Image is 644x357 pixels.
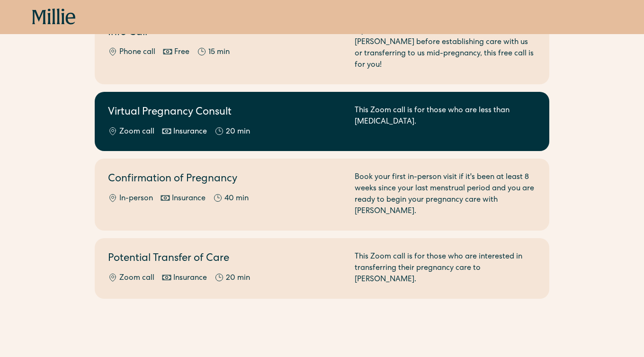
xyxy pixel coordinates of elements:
div: Zoom call [119,126,154,138]
h2: Potential Transfer of Care [108,251,343,267]
div: Free [174,47,189,58]
div: Insurance [172,193,206,205]
h2: Virtual Pregnancy Consult [108,105,343,121]
div: Phone call [119,47,155,58]
a: Info CallPhone callFree15 minIf you would like to learn more about [PERSON_NAME] before establish... [95,12,549,84]
div: Insurance [173,273,207,284]
div: This Zoom call is for those who are less than [MEDICAL_DATA]. [355,105,536,138]
div: 40 min [224,193,249,205]
h2: Confirmation of Pregnancy [108,172,343,187]
div: 15 min [208,47,230,58]
a: Confirmation of PregnancyIn-personInsurance40 minBook your first in-person visit if it's been at ... [95,159,549,231]
div: Zoom call [119,273,154,284]
div: This Zoom call is for those who are interested in transferring their pregnancy care to [PERSON_NA... [355,251,536,286]
div: If you would like to learn more about [PERSON_NAME] before establishing care with us or transferr... [355,26,536,71]
div: 20 min [226,273,250,284]
div: Book your first in-person visit if it's been at least 8 weeks since your last menstrual period an... [355,172,536,217]
div: In-person [119,193,153,205]
a: Virtual Pregnancy ConsultZoom callInsurance20 minThis Zoom call is for those who are less than [M... [95,92,549,151]
a: Potential Transfer of CareZoom callInsurance20 minThis Zoom call is for those who are interested ... [95,238,549,299]
div: 20 min [226,126,250,138]
div: Insurance [173,126,207,138]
